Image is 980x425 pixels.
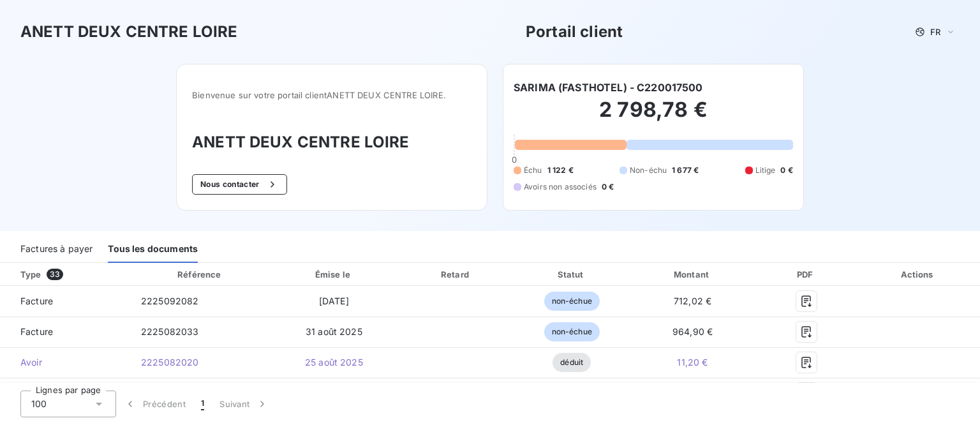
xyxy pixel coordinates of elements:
[755,165,776,176] span: Litige
[517,268,627,281] div: Statut
[524,165,542,176] span: Échu
[514,97,793,135] h2: 2 798,78 €
[544,292,600,311] span: non-échue
[677,357,708,368] span: 11,20 €
[306,326,362,337] span: 31 août 2025
[602,181,614,193] span: 0 €
[512,154,517,165] span: 0
[192,131,471,154] h3: ANETT DEUX CENTRE LOIRE
[526,20,623,43] h3: Portail client
[201,398,204,410] span: 1
[177,269,221,280] div: Référence
[319,295,349,306] span: [DATE]
[524,181,597,193] span: Avoirs non associés
[141,295,199,306] span: 2225092082
[547,165,574,176] span: 1 122 €
[780,165,792,176] span: 0 €
[141,357,199,368] span: 2225082020
[514,80,703,95] h6: SARIMA (FASTHOTEL) - C220017500
[553,353,591,372] span: déduit
[672,165,699,176] span: 1 677 €
[930,27,940,37] span: FR
[10,295,121,308] span: Facture
[47,269,63,280] span: 33
[674,295,711,306] span: 712,02 €
[141,326,199,337] span: 2225082033
[108,236,198,263] div: Tous les documents
[10,356,121,369] span: Avoir
[192,90,471,100] span: Bienvenue sur votre portail client ANETT DEUX CENTRE LOIRE .
[305,357,363,368] span: 25 août 2025
[544,322,600,341] span: non-échue
[116,391,193,417] button: Précédent
[20,236,93,263] div: Factures à payer
[672,326,713,337] span: 964,90 €
[859,268,977,281] div: Actions
[400,268,512,281] div: Retard
[759,268,854,281] div: PDF
[20,20,237,43] h3: ANETT DEUX CENTRE LOIRE
[10,325,121,338] span: Facture
[31,398,47,410] span: 100
[273,268,396,281] div: Émise le
[630,165,667,176] span: Non-échu
[13,268,128,281] div: Type
[192,174,286,195] button: Nous contacter
[212,391,276,417] button: Suivant
[632,268,754,281] div: Montant
[193,391,212,417] button: 1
